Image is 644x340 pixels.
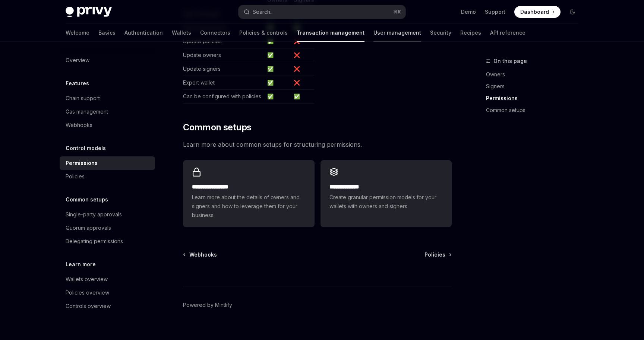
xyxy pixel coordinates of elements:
a: Connectors [200,24,230,42]
a: Owners [486,69,584,80]
div: Wallets overview [66,275,108,284]
img: dark logo [66,7,112,17]
h5: Learn more [66,260,96,269]
a: **** **** **** *Learn more about the details of owners and signers and how to leverage them for y... [183,160,314,227]
td: ❌ [291,48,314,62]
a: User management [373,24,421,42]
span: On this page [493,57,527,66]
a: Security [430,24,451,42]
div: Webhooks [66,121,92,130]
div: Permissions [66,159,98,168]
div: Single-party approvals [66,210,122,219]
a: Wallets overview [60,273,155,286]
a: Delegating permissions [60,235,155,248]
a: Webhooks [184,251,217,258]
div: Gas management [66,107,108,116]
td: ❌ [291,62,314,76]
td: ✅ [291,90,314,104]
a: Welcome [66,24,89,42]
a: Signers [486,80,584,92]
td: Can be configured with policies [183,90,264,104]
a: Recipes [460,24,481,42]
div: Chain support [66,94,100,103]
div: Quorum approvals [66,223,111,232]
a: Authentication [124,24,163,42]
td: Update signers [183,62,264,76]
h5: Features [66,79,89,88]
a: Policies overview [60,286,155,299]
a: Policies [424,251,451,258]
a: Policies [60,170,155,183]
span: Policies [424,251,445,258]
div: Search... [253,7,274,16]
span: ⌘ K [393,9,401,15]
a: Overview [60,54,155,67]
a: Permissions [60,156,155,170]
a: Powered by Mintlify [183,301,232,309]
a: **** **** ***Create granular permission models for your wallets with owners and signers. [321,160,452,227]
a: Single-party approvals [60,208,155,221]
a: Controls overview [60,299,155,313]
div: Policies overview [66,288,109,297]
td: ✅ [264,76,291,90]
a: Quorum approvals [60,221,155,235]
h5: Common setups [66,195,108,204]
a: Transaction management [297,24,364,42]
button: Search...⌘K [239,5,405,19]
td: ✅ [264,62,291,76]
a: Webhooks [60,118,155,132]
span: Common setups [183,121,251,133]
a: Basics [98,24,116,42]
a: Demo [461,8,476,16]
div: Policies [66,172,85,181]
td: ✅ [264,48,291,62]
span: Learn more about common setups for structuring permissions. [183,139,452,150]
div: Overview [66,56,89,65]
a: Chain support [60,92,155,105]
a: Gas management [60,105,155,118]
td: ✅ [264,90,291,104]
a: Dashboard [514,6,561,18]
td: Export wallet [183,76,264,90]
span: Dashboard [520,8,549,16]
a: Wallets [172,24,191,42]
span: Create granular permission models for your wallets with owners and signers. [329,193,443,211]
td: ❌ [291,76,314,90]
td: Update owners [183,48,264,62]
span: Learn more about the details of owners and signers and how to leverage them for your business. [192,193,305,220]
button: Toggle dark mode [566,6,578,18]
a: Permissions [486,92,584,104]
h5: Control models [66,144,106,153]
a: Common setups [486,104,584,116]
a: Policies & controls [239,24,288,42]
div: Controls overview [66,302,111,311]
a: Support [485,8,505,16]
span: Webhooks [189,251,217,258]
a: API reference [490,24,525,42]
div: Delegating permissions [66,237,123,246]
